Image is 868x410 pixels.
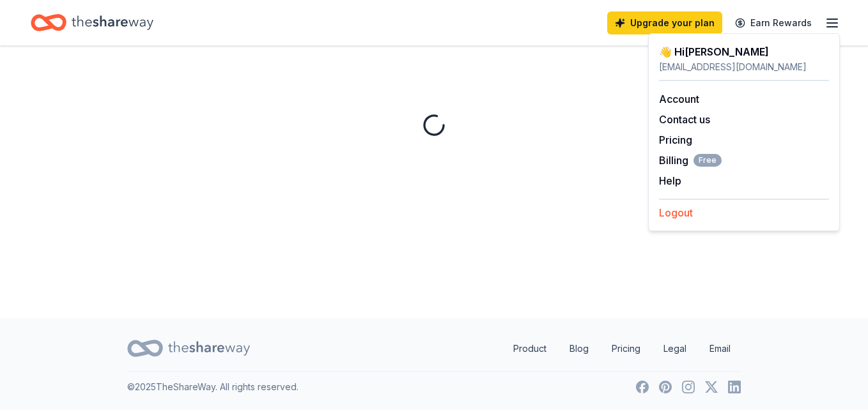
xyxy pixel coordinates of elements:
a: Legal [653,336,697,361]
nav: quick links [503,336,741,361]
a: Home [31,8,153,38]
a: Pricing [601,336,651,361]
a: Earn Rewards [727,11,819,34]
p: © 2025 TheShareWay. All rights reserved. [127,379,298,395]
button: Help [659,173,681,188]
div: 👋 Hi [PERSON_NAME] [659,44,829,59]
a: Pricing [659,133,692,146]
button: BillingFree [659,153,722,168]
button: Contact us [659,112,710,127]
span: Billing [659,153,722,168]
a: Blog [559,336,599,361]
a: Email [699,336,741,361]
a: Account [659,93,699,105]
div: [EMAIL_ADDRESS][DOMAIN_NAME] [659,59,829,75]
a: Product [503,336,557,361]
a: Upgrade your plan [607,11,722,34]
button: Logout [659,205,693,220]
span: Free [694,154,722,167]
